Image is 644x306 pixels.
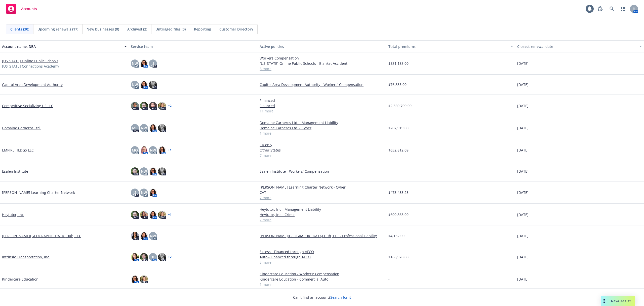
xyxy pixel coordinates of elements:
a: [PERSON_NAME] Learning Charter Network - Cyber [260,185,384,190]
img: photo [149,124,157,132]
a: 7 more [260,153,384,158]
div: Account name, DBA [2,44,121,49]
span: NW [141,190,147,195]
img: photo [158,146,166,154]
span: [DATE] [517,147,529,153]
a: Intrinsic Transportation, Inc. [2,254,50,260]
img: photo [149,81,157,89]
img: photo [149,189,157,197]
img: photo [140,232,148,240]
span: [DATE] [517,125,529,131]
a: Heytutor, Inc [2,212,24,217]
span: Archived (2) [127,26,147,32]
a: Other States [260,147,384,153]
a: 6 more [260,66,384,71]
span: [DATE] [517,169,529,174]
a: Competitive Socializing US LLC [2,103,53,108]
span: [DATE] [517,61,529,66]
span: [DATE] [517,254,529,260]
a: 7 more [260,195,384,200]
a: Heytutor, Inc - Management Liability [260,207,384,212]
a: 7 more [260,217,384,223]
span: Reporting [194,26,211,32]
span: MQ [132,147,138,153]
span: Clients (30) [10,26,29,32]
span: [DATE] [517,103,529,108]
span: Can't find an account? [293,295,351,300]
div: Closest renewal date [517,44,636,49]
a: Financed [260,103,384,108]
span: Customer Directory [219,26,253,32]
a: [PERSON_NAME] Learning Charter Network [2,190,75,195]
button: Total premiums [386,40,515,52]
a: Financed [260,98,384,103]
a: Capitol Area Development Authority [2,82,63,87]
a: [US_STATE] Online Public Schools - Blanket Accident [260,61,384,66]
span: $2,360,709.00 [388,103,412,108]
button: Closest renewal date [515,40,644,52]
button: Nova Assist [601,296,635,306]
img: photo [140,275,148,283]
img: photo [131,211,139,219]
img: photo [158,253,166,261]
div: Total premiums [388,44,508,49]
a: 1 more [260,282,384,287]
span: New businesses (0) [87,26,119,32]
span: [DATE] [517,277,529,282]
img: photo [149,211,157,219]
a: Workers Compensation [260,55,384,61]
a: Search [607,4,617,14]
img: photo [158,102,166,110]
span: $166,920.00 [388,254,409,260]
span: [DATE] [517,190,529,195]
a: Esalen Institute [2,169,28,174]
a: + 2 [168,256,172,259]
a: Search for it [330,295,351,300]
span: [DATE] [517,233,529,238]
img: photo [131,102,139,110]
a: 1 more [260,131,384,136]
span: $76,835.00 [388,82,407,87]
img: photo [158,167,166,175]
button: Service team [129,40,258,52]
a: EMPIRE HLDGS LLC [2,147,34,153]
img: photo [140,253,148,261]
a: 11 more [260,108,384,114]
a: Kindercare Education [2,277,38,282]
span: $4,132.00 [388,233,405,238]
span: [DATE] [517,82,529,87]
img: photo [149,167,157,175]
span: Accounts [21,7,37,11]
span: HB [150,254,155,260]
a: Switch app [618,4,628,14]
span: NW [150,147,156,153]
a: CAT [260,190,384,195]
span: Upcoming renewals (17) [37,26,78,32]
img: photo [149,102,157,110]
div: Service team [131,44,256,49]
div: Drag to move [601,296,607,306]
span: Untriaged files (0) [155,26,186,32]
span: [DATE] [517,212,529,217]
a: Esalen Institute - Workers' Compensation [260,169,384,174]
span: $207,919.00 [388,125,409,131]
img: photo [131,232,139,240]
span: NW [141,125,147,131]
span: [US_STATE] Connections Academy [2,64,59,69]
a: [PERSON_NAME][GEOGRAPHIC_DATA] Hub, LLC - Professional Liability [260,233,384,238]
img: photo [140,211,148,219]
span: NW [132,61,138,66]
a: CA only [260,142,384,147]
span: NW [132,82,138,87]
img: photo [140,81,148,89]
a: + 1 [168,149,172,152]
img: photo [131,167,139,175]
span: $600,863.00 [388,212,409,217]
button: Active policies [258,40,386,52]
img: photo [140,59,148,68]
img: photo [131,253,139,261]
div: Active policies [260,44,384,49]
